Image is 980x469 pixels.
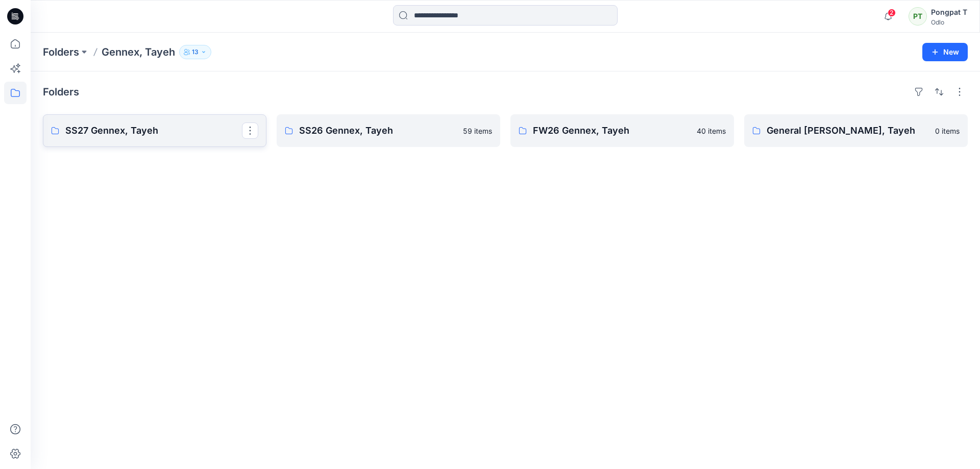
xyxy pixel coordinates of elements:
[931,6,967,18] div: Pongpat T
[65,124,242,138] p: SS27 Gennex, Tayeh
[744,114,968,147] a: General [PERSON_NAME], Tayeh0 items
[909,7,927,26] div: PT
[192,46,199,58] p: 13
[888,9,896,17] span: 2
[299,124,457,138] p: SS26 Gennex, Tayeh
[533,124,691,138] p: FW26 Gennex, Tayeh
[43,114,266,147] a: SS27 Gennex, Tayeh
[935,126,960,136] p: 0 items
[179,45,211,59] button: 13
[922,43,968,61] button: New
[931,18,967,26] div: Odlo
[697,126,726,136] p: 40 items
[43,45,79,59] a: Folders
[510,114,734,147] a: FW26 Gennex, Tayeh40 items
[43,86,79,98] h4: Folders
[102,45,175,59] p: Gennex, Tayeh
[277,114,500,147] a: SS26 Gennex, Tayeh59 items
[463,126,492,136] p: 59 items
[767,124,929,138] p: General [PERSON_NAME], Tayeh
